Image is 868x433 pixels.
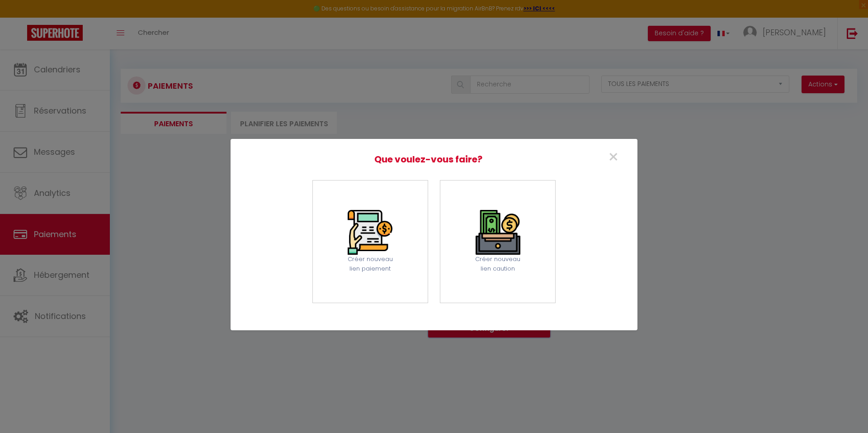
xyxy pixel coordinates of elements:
[470,255,526,273] div: Créer nouveau lien caution
[342,255,398,273] div: Créer nouveau lien paiement
[348,210,392,255] img: payment.png
[476,210,520,255] img: deposit.png
[608,148,619,166] button: Close
[608,144,619,170] span: ×
[249,152,619,167] h4: Que voulez-vous faire?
